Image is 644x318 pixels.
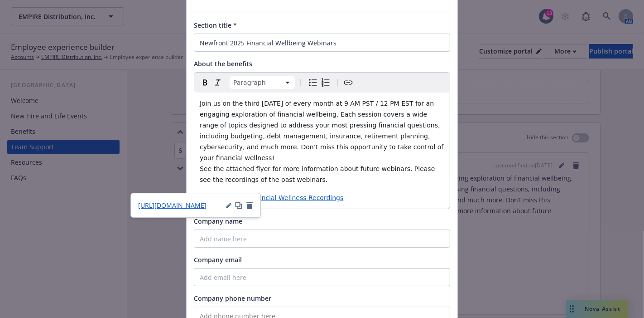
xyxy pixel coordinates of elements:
[194,93,450,209] div: editable markdown
[307,76,319,89] button: Bulleted list
[194,230,450,248] input: Add name here
[342,76,355,89] button: Create link
[194,255,242,264] span: Company email
[194,59,252,68] span: About the benefits
[307,76,332,89] div: toggle group
[194,294,271,303] span: Company phone number
[138,201,207,210] span: [URL][DOMAIN_NAME]
[211,76,224,89] button: Italic
[194,217,242,225] span: Company name
[194,34,450,52] input: Add title here
[194,21,237,29] span: Section title *
[138,201,207,210] a: [URL][DOMAIN_NAME]
[194,268,450,286] input: Add email here
[200,100,446,183] span: Join us on the third [DATE] of every month at 9 AM PST / 12 PM EST for an engaging exploration of...
[199,76,211,89] button: Bold
[319,76,332,89] button: Numbered list
[230,76,295,89] button: Block type
[200,194,343,201] a: Newfront 2025 Financial Wellness Recordings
